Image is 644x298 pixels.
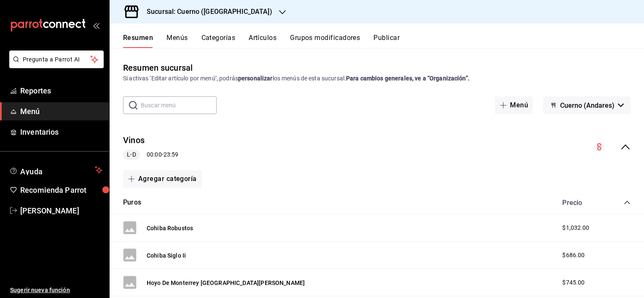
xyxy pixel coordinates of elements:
[20,126,102,138] span: Inventarios
[123,34,644,48] div: navigation tabs
[20,165,91,175] span: Ayuda
[624,199,631,206] button: collapse-category-row
[141,97,217,114] input: Buscar menú
[562,223,589,232] span: $1,032.00
[166,34,188,48] button: Menús
[201,34,236,48] button: Categorías
[562,251,585,260] span: $686.00
[123,61,193,74] div: Resumen sucursal
[560,101,614,109] span: Cuerno (Andares)
[20,85,102,96] span: Reportes
[123,198,141,208] button: Puros
[554,199,608,207] div: Precio
[20,184,102,196] span: Recomienda Parrot
[10,286,102,295] span: Sugerir nueva función
[147,279,305,287] button: Hoyo De Monterrey [GEOGRAPHIC_DATA][PERSON_NAME]
[238,75,273,82] strong: personalizar
[123,150,139,159] span: L-D
[543,96,631,114] button: Cuerno (Andares)
[123,170,202,188] button: Agregar categoría
[20,205,102,216] span: [PERSON_NAME]
[110,128,644,167] div: collapse-menu-row
[249,34,276,48] button: Artículos
[346,75,470,82] strong: Para cambios generales, ve a “Organización”.
[123,134,145,146] button: Vinos
[6,61,104,70] a: Pregunta a Parrot AI
[9,51,104,68] button: Pregunta a Parrot AI
[20,106,102,117] span: Menú
[147,251,186,260] button: Cohiba Siglo Ii
[93,22,99,29] button: open_drawer_menu
[123,74,631,83] div: Si activas ‘Editar artículo por menú’, podrás los menús de esta sucursal.
[147,224,193,232] button: Cohiba Robustos
[290,34,360,48] button: Grupos modificadores
[140,7,272,17] h3: Sucursal: Cuerno ([GEOGRAPHIC_DATA])
[123,34,153,48] button: Resumen
[123,150,178,160] div: 00:00 - 23:59
[562,278,585,287] span: $745.00
[495,96,533,114] button: Menú
[23,55,91,64] span: Pregunta a Parrot AI
[373,34,400,48] button: Publicar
